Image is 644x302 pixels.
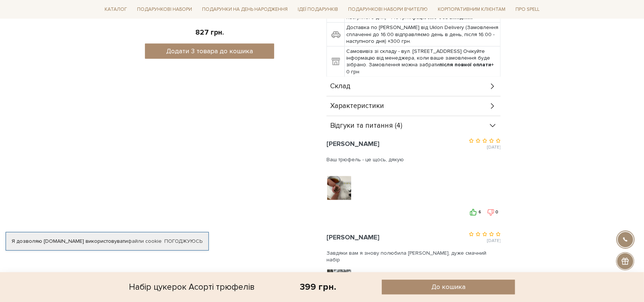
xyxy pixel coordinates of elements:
[295,4,341,15] a: Ідеї подарунків
[431,283,465,291] span: До кошика
[513,4,542,15] a: Про Spell
[195,28,224,37] span: 827 грн.
[199,4,291,15] a: Подарунки на День народження
[300,281,336,293] div: 399 грн.
[345,47,501,77] td: Самовивіз зі складу - вул. [STREET_ADDRESS] Очікуйте інформацію від менеджера, коли ваше замовлен...
[6,238,208,245] div: Я дозволяю [DOMAIN_NAME] використовувати
[326,233,380,241] span: [PERSON_NAME]
[468,209,483,216] button: 6
[326,140,380,148] span: [PERSON_NAME]
[496,210,499,214] span: 0
[164,238,202,245] a: Погоджуюсь
[345,3,431,16] a: Подарункові набори Вчителю
[134,4,195,15] a: Подарункові набори
[435,4,508,15] a: Корпоративним клієнтам
[485,209,501,216] button: 0
[326,246,501,265] div: Завдяки вам я знову полюбила [PERSON_NAME], дуже смачний набір
[128,238,162,244] a: файли cookie
[414,137,501,151] div: [DATE]
[145,44,275,59] button: Додати 3 товара до кошика
[318,167,360,210] img: Набір цукерок Асорті трюфелів
[330,123,402,129] span: Відгуки та питання (4)
[330,103,384,109] span: Характеристики
[345,23,501,47] td: Доставка по [PERSON_NAME] від Uklon Delivery (Замовлення сплаченні до 16:00 відправляємо день в д...
[330,83,350,90] span: Склад
[102,4,130,15] a: Каталог
[129,280,255,295] div: Набір цукерок Асорті трюфелів
[479,210,481,214] span: 6
[414,231,501,244] div: [DATE]
[326,153,501,171] div: Ваш трюфель - це щось, дякую
[382,280,515,295] button: До кошика
[439,61,491,68] b: після повної оплати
